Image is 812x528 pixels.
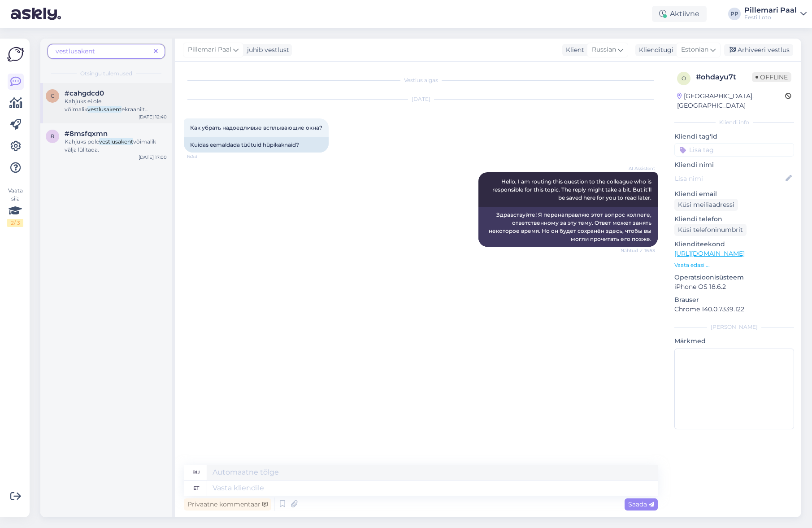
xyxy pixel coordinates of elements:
div: Kuidas eemaldada tüütuid hüpikaknaid? [184,137,329,153]
span: AI Assistent [621,165,655,172]
div: # ohdayu7t [696,72,752,83]
mark: vestlusakent [99,138,133,145]
span: Hello, I am routing this question to the colleague who is responsible for this topic. The reply m... [492,178,653,201]
p: Klienditeekond [674,240,794,249]
span: Pillemari Paal [188,45,231,55]
div: ru [192,465,200,480]
div: Arhiveeri vestlus [724,44,793,56]
div: Pillemari Paal [744,7,797,14]
span: Как убрать надоедливые всплывающие окна? [190,124,322,131]
div: Küsi telefoninumbrit [674,224,747,236]
div: Klient [562,45,584,55]
a: Pillemari PaalEesti Loto [744,7,807,21]
p: Brauser [674,295,794,305]
span: c [51,92,55,99]
span: Estonian [681,45,708,55]
p: Kliendi nimi [674,160,794,170]
span: o [682,75,686,82]
div: Vaata siia [7,187,23,227]
div: Aktiivne [652,6,707,22]
p: Kliendi tag'id [674,132,794,141]
div: Vestlus algas [184,76,658,84]
img: Askly Logo [7,46,24,63]
div: PP [728,8,741,20]
span: Kahjuks ei ole võimalik [65,98,101,113]
div: et [193,480,199,496]
p: Kliendi email [674,189,794,199]
div: Kliendi info [674,118,794,127]
div: [DATE] 17:00 [139,154,167,161]
span: Saada [628,500,654,508]
mark: vestlusakent [87,106,122,113]
div: [DATE] [184,95,658,103]
div: Здравствуйте! Я перенаправляю этот вопрос коллеге, ответственному за эту тему. Ответ может занять... [478,207,658,247]
div: 2 / 3 [7,219,23,227]
div: juhib vestlust [243,45,289,55]
div: Privaatne kommentaar [184,498,271,511]
div: [GEOGRAPHIC_DATA], [GEOGRAPHIC_DATA] [677,92,785,110]
div: Küsi meiliaadressi [674,199,738,211]
span: vestlusakent [56,47,95,55]
input: Lisa tag [674,143,794,157]
p: Operatsioonisüsteem [674,273,794,282]
a: [URL][DOMAIN_NAME] [674,249,745,257]
span: Russian [592,45,616,55]
p: Märkmed [674,336,794,346]
span: #8msfqxmn [65,130,108,138]
span: Nähtud ✓ 16:53 [621,247,655,254]
span: #cahgdcd0 [65,89,104,97]
p: Vaata edasi ... [674,261,794,269]
span: Kahjuks pole [65,138,99,145]
input: Lisa nimi [675,174,784,183]
div: [PERSON_NAME] [674,323,794,331]
span: Offline [752,72,791,82]
div: Eesti Loto [744,14,797,21]
div: Klienditugi [635,45,673,55]
p: Chrome 140.0.7339.122 [674,305,794,314]
span: 8 [51,133,54,140]
p: iPhone OS 18.6.2 [674,282,794,292]
div: [DATE] 12:40 [139,113,167,120]
span: 16:53 [187,153,220,160]
p: Kliendi telefon [674,214,794,224]
span: Otsingu tulemused [80,70,132,78]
